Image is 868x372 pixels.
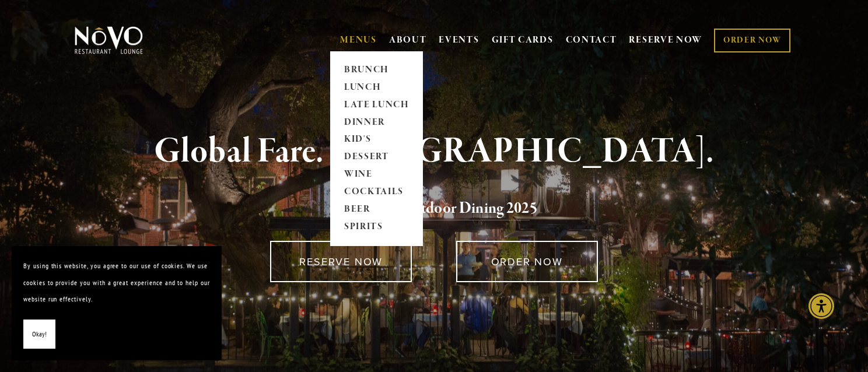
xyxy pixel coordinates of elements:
[23,320,55,349] button: Okay!
[154,129,713,174] strong: Global Fare. [GEOGRAPHIC_DATA].
[72,26,145,55] img: Novo Restaurant &amp; Lounge
[340,34,377,46] a: MENUS
[492,29,554,51] a: GIFT CARDS
[94,196,774,221] h2: 5
[340,166,413,184] a: WINE
[340,131,413,149] a: KID'S
[340,79,413,96] a: LUNCH
[340,201,413,219] a: BEER
[331,198,530,220] a: Voted Best Outdoor Dining 202
[566,29,617,51] a: CONTACT
[340,149,413,166] a: DESSERT
[439,34,479,46] a: EVENTS
[340,96,413,114] a: LATE LUNCH
[23,258,210,308] p: By using this website, you agree to our use of cookies. We use cookies to provide you with a grea...
[456,241,598,282] a: ORDER NOW
[340,184,413,201] a: COCKTAILS
[808,293,834,319] div: Accessibility Menu
[629,29,702,51] a: RESERVE NOW
[714,29,790,52] a: ORDER NOW
[340,61,413,79] a: BRUNCH
[389,34,427,46] a: ABOUT
[270,241,412,282] a: RESERVE NOW
[32,326,47,343] span: Okay!
[340,114,413,131] a: DINNER
[12,246,222,360] section: Cookie banner
[340,219,413,236] a: SPIRITS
